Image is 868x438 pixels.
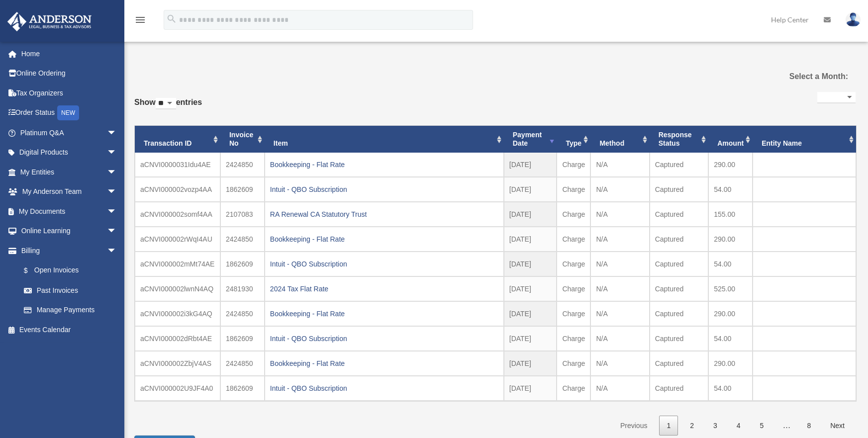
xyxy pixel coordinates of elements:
div: Intuit - QBO Subscription [270,381,498,395]
th: Payment Date: activate to sort column ascending [504,126,557,153]
td: 1862609 [220,326,265,351]
td: Charge [557,252,590,276]
td: aCNVI000002somf4AA [135,202,220,227]
a: Order StatusNEW [7,103,132,123]
a: 3 [706,416,725,436]
td: 2107083 [220,202,265,227]
a: Home [7,44,132,64]
span: $ [29,264,34,277]
th: Transaction ID: activate to sort column ascending [135,126,220,153]
td: 290.00 [708,153,753,177]
td: Charge [557,153,590,177]
td: N/A [590,252,649,276]
div: Bookkeeping - Flat Rate [270,356,498,370]
span: arrow_drop_down [107,182,127,202]
a: Past Invoices [14,280,127,300]
div: Intuit - QBO Subscription [270,332,498,346]
td: N/A [590,202,649,227]
td: 1862609 [220,252,265,276]
div: Intuit - QBO Subscription [270,257,498,271]
a: Next [823,416,852,436]
td: N/A [590,177,649,202]
a: 2 [682,416,701,436]
td: aCNVI000002U9JF4A0 [135,376,220,401]
td: [DATE] [504,276,557,301]
th: Type: activate to sort column ascending [557,126,590,153]
a: Online Ordering [7,64,132,84]
div: 2024 Tax Flat Rate [270,282,498,296]
a: Previous [613,416,655,436]
span: … [774,421,798,430]
span: arrow_drop_down [107,123,127,143]
td: 2424850 [220,153,265,177]
td: 155.00 [708,202,753,227]
a: Billingarrow_drop_down [7,241,132,261]
td: [DATE] [504,227,557,252]
th: Method: activate to sort column ascending [590,126,649,153]
a: $Open Invoices [14,261,132,281]
td: Charge [557,301,590,326]
td: aCNVI0000031Idu4AE [135,153,220,177]
div: Intuit - QBO Subscription [270,182,498,196]
a: 5 [753,416,772,436]
td: N/A [590,326,649,351]
th: Item: activate to sort column ascending [265,126,504,153]
td: Captured [650,301,709,326]
a: My Documentsarrow_drop_down [7,201,132,221]
td: Charge [557,177,590,202]
td: 2481930 [220,276,265,301]
td: [DATE] [504,376,557,401]
td: N/A [590,376,649,401]
td: 2424850 [220,301,265,326]
td: Charge [557,326,590,351]
td: 2424850 [220,227,265,252]
a: 4 [729,416,748,436]
td: 1862609 [220,376,265,401]
a: My Entitiesarrow_drop_down [7,162,132,182]
td: N/A [590,276,649,301]
label: Show entries [134,95,202,119]
td: N/A [590,227,649,252]
div: NEW [57,105,79,120]
td: [DATE] [504,202,557,227]
th: Amount: activate to sort column ascending [708,126,753,153]
td: [DATE] [504,301,557,326]
th: Response Status: activate to sort column ascending [650,126,709,153]
td: 290.00 [708,301,753,326]
td: [DATE] [504,326,557,351]
td: [DATE] [504,153,557,177]
a: Platinum Q&Aarrow_drop_down [7,123,132,143]
td: aCNVI000002lwnN4AQ [135,276,220,301]
td: Charge [557,376,590,401]
a: Online Learningarrow_drop_down [7,221,132,241]
td: 1862609 [220,177,265,202]
div: Bookkeeping - Flat Rate [270,307,498,321]
td: Captured [650,177,709,202]
i: menu [134,14,146,26]
td: aCNVI000002rWqI4AU [135,227,220,252]
td: aCNVI000002ZbjV4AS [135,351,220,376]
td: Captured [650,252,709,276]
i: search [166,13,177,24]
td: 525.00 [708,276,753,301]
td: 290.00 [708,351,753,376]
span: arrow_drop_down [107,201,127,222]
td: aCNVI000002vozp4AA [135,177,220,202]
td: N/A [590,301,649,326]
td: 290.00 [708,227,753,252]
select: Showentries [156,98,176,109]
a: Tax Organizers [7,83,132,103]
td: [DATE] [504,177,557,202]
a: Events Calendar [7,320,132,340]
td: Captured [650,376,709,401]
span: arrow_drop_down [107,162,127,182]
td: aCNVI000002dRbt4AE [135,326,220,351]
a: Manage Payments [14,300,132,320]
td: 54.00 [708,177,753,202]
td: aCNVI000002i3kG4AQ [135,301,220,326]
td: 54.00 [708,326,753,351]
td: 54.00 [708,252,753,276]
span: arrow_drop_down [107,221,127,242]
img: User Pic [846,12,861,27]
td: Captured [650,326,709,351]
